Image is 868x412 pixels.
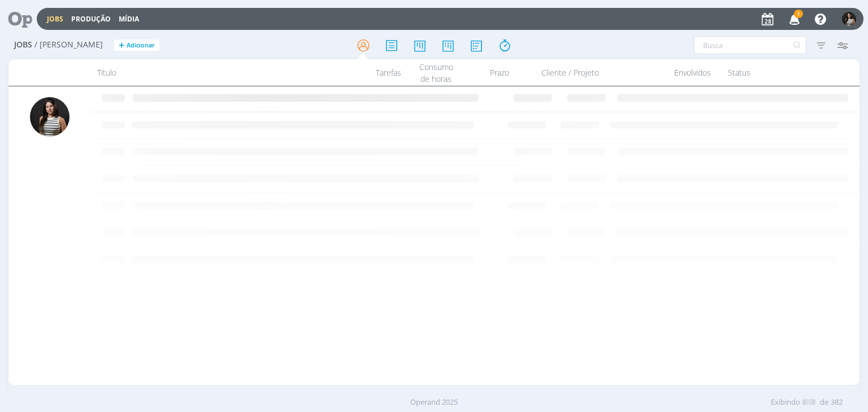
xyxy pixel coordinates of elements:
[794,10,803,18] span: 1
[831,397,843,408] span: 382
[115,15,142,24] button: Mídia
[782,9,805,29] button: 1
[90,59,340,86] div: Título
[14,40,32,50] span: Jobs
[842,12,856,26] img: C
[68,15,114,24] button: Produção
[34,40,103,50] span: / [PERSON_NAME]
[665,59,721,86] div: Envolvidos
[119,40,124,51] span: +
[408,59,465,86] div: Consumo de horas
[694,36,806,54] input: Busca
[71,14,111,24] a: Produção
[721,59,817,86] div: Status
[535,59,665,86] div: Cliente / Projeto
[127,42,155,49] span: Adicionar
[340,59,408,86] div: Tarefas
[44,15,67,24] button: Jobs
[771,397,800,408] span: Exibindo
[841,9,857,29] button: C
[820,397,828,408] span: de
[119,14,139,24] a: Mídia
[30,97,70,137] img: C
[114,40,159,51] button: +Adicionar
[47,14,63,24] a: Jobs
[465,59,535,86] div: Prazo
